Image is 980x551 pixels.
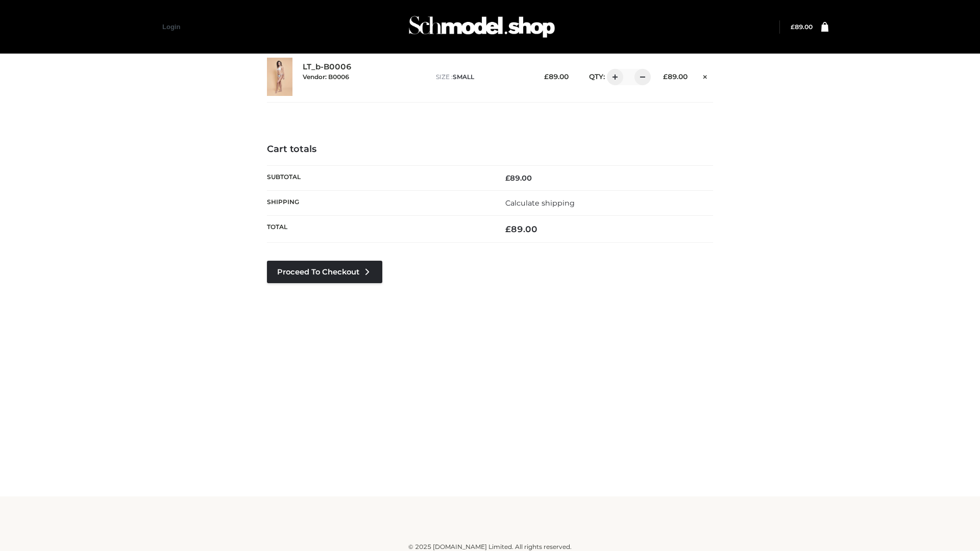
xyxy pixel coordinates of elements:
img: Schmodel Admin 964 [405,7,558,47]
a: £89.00 [791,23,813,31]
span: £ [505,224,511,234]
h4: Cart totals [267,144,713,155]
span: £ [791,23,795,31]
span: £ [544,72,549,81]
div: QTY: [579,69,647,85]
span: £ [663,72,668,81]
a: Remove this item [698,69,713,82]
div: LT_b-B0006 [303,62,426,91]
a: Proceed to Checkout [267,261,382,283]
a: Calculate shipping [505,198,575,208]
bdi: 89.00 [505,224,537,234]
bdi: 89.00 [791,23,813,31]
span: SMALL [453,73,474,81]
bdi: 89.00 [544,72,569,81]
p: size : [436,72,528,82]
bdi: 89.00 [505,173,532,183]
bdi: 89.00 [663,72,688,81]
th: Total [267,216,490,243]
span: £ [505,173,510,183]
small: Vendor: B0006 [303,73,349,81]
th: Shipping [267,190,490,215]
th: Subtotal [267,165,490,190]
a: Login [162,23,180,31]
